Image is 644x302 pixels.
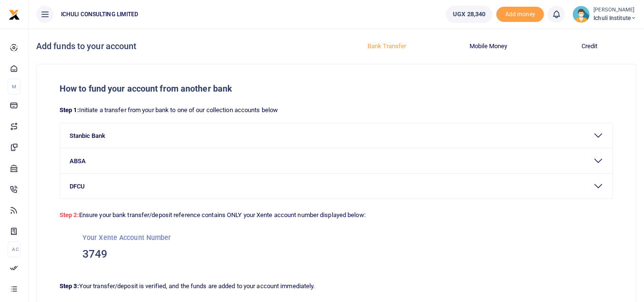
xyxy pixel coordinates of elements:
button: Mobile Money [443,39,533,54]
img: logo-small [9,9,20,21]
a: logo-small logo-large logo-large [9,10,20,18]
span: Add money [496,7,544,22]
a: Add money [496,10,544,17]
small: [PERSON_NAME] [593,6,636,14]
strong: Step 2: [60,211,79,219]
p: Initiate a transfer from your bank to one of our collection accounts below [60,105,613,115]
li: M [8,79,20,94]
button: Credit [545,39,635,54]
li: Ac [8,241,20,257]
p: Ensure your bank transfer/deposit reference contains ONLY your Xente account number displayed below: [60,207,613,220]
h4: Add funds to your account [36,41,333,52]
button: Stanbic Bank [60,123,613,148]
span: ICHULI CONSULTING LIMITED [57,10,143,19]
span: Ichuli Institute [593,14,636,22]
span: UGX 28,340 [453,10,485,19]
p: Your transfer/deposit is verified, and the funds are added to your account immediately. [60,281,613,292]
img: profile-user [572,6,590,23]
button: Bank Transfer [342,39,432,54]
button: DFCU [60,174,613,198]
h3: 3749 [82,247,590,261]
a: profile-user [PERSON_NAME] Ichuli Institute [572,6,636,23]
li: Wallet ballance [442,6,496,23]
strong: Step 3: [60,282,79,290]
li: Toup your wallet [496,7,544,22]
a: UGX 28,340 [446,6,492,23]
button: ABSA [60,148,613,173]
h5: How to fund your account from another bank [60,83,613,94]
small: Your Xente Account Number [82,234,171,241]
strong: Step 1: [60,106,79,114]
